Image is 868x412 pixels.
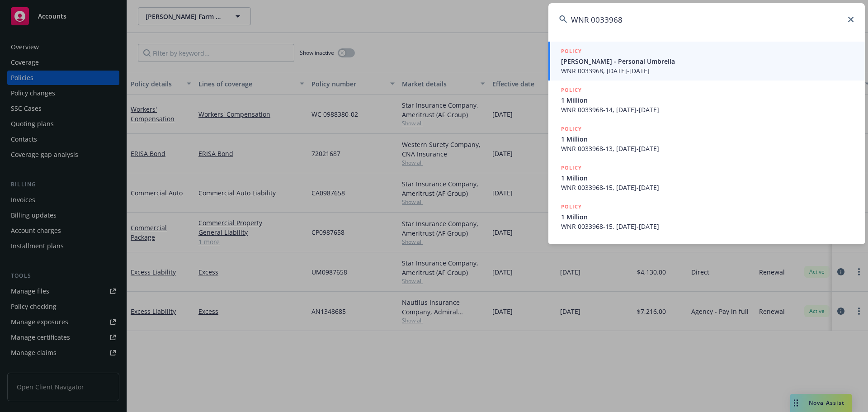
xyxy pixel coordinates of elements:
h5: POLICY [561,202,582,211]
a: POLICY[PERSON_NAME] - Personal UmbrellaWNR 0033968, [DATE]-[DATE] [548,42,865,81]
h5: POLICY [561,47,582,56]
a: POLICY1 MillionWNR 0033968-13, [DATE]-[DATE] [548,119,865,158]
span: 1 Million [561,95,854,105]
span: WNR 0033968, [DATE]-[DATE] [561,66,854,76]
h5: POLICY [561,85,582,95]
h5: POLICY [561,124,582,133]
a: POLICY1 MillionWNR 0033968-14, [DATE]-[DATE] [548,81,865,119]
span: 1 Million [561,173,854,183]
span: [PERSON_NAME] - Personal Umbrella [561,57,854,66]
input: Search... [548,3,865,36]
span: WNR 0033968-13, [DATE]-[DATE] [561,144,854,153]
span: WNR 0033968-15, [DATE]-[DATE] [561,183,854,192]
a: POLICY1 MillionWNR 0033968-15, [DATE]-[DATE] [548,197,865,236]
span: WNR 0033968-15, [DATE]-[DATE] [561,222,854,231]
span: 1 Million [561,212,854,222]
span: WNR 0033968-14, [DATE]-[DATE] [561,105,854,114]
h5: POLICY [561,163,582,172]
span: 1 Million [561,134,854,144]
a: POLICY1 MillionWNR 0033968-15, [DATE]-[DATE] [548,158,865,197]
